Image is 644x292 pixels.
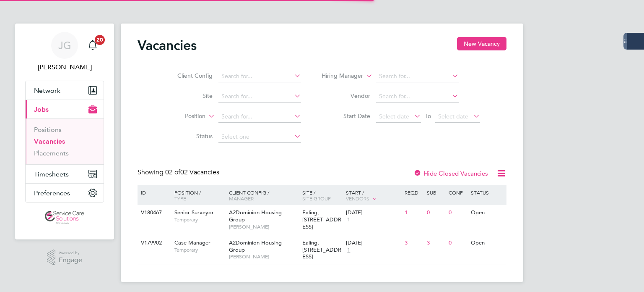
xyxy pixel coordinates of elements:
[47,250,83,266] a: Powered byEngage
[15,24,114,239] nav: Main navigation
[402,205,424,221] div: 1
[164,92,213,100] label: Site
[218,71,301,82] input: Search for...
[425,185,447,200] div: Sub
[447,205,468,221] div: 0
[168,185,227,205] div: Position /
[139,205,168,221] div: V180467
[218,91,301,103] input: Search for...
[58,40,71,51] span: JG
[302,209,341,230] span: Ealing, [STREET_ADDRESS]
[34,170,69,178] span: Timesheets
[402,185,424,200] div: Reqd
[447,235,468,251] div: 0
[346,247,351,254] span: 1
[26,118,104,164] div: Jobs
[379,113,409,120] span: Select date
[346,209,400,216] div: [DATE]
[26,100,104,118] button: Jobs
[174,209,214,216] span: Senior Surveyor
[425,205,447,221] div: 0
[322,112,370,120] label: Start Date
[165,168,219,176] span: 02 Vacancies
[26,184,104,202] button: Preferences
[34,105,49,113] span: Jobs
[218,111,301,123] input: Search for...
[157,112,205,121] label: Position
[229,209,282,223] span: A2Dominion Housing Group
[59,250,82,257] span: Powered by
[34,126,62,134] a: Positions
[302,239,341,260] span: Ealing, [STREET_ADDRESS]
[229,224,298,230] span: [PERSON_NAME]
[322,92,370,100] label: Vendor
[229,239,282,253] span: A2Dominion Housing Group
[139,235,168,251] div: V179902
[346,216,351,224] span: 1
[174,216,225,223] span: Temporary
[25,211,104,224] a: Go to home page
[26,165,104,183] button: Timesheets
[25,62,104,72] span: James Glover
[25,32,104,72] a: JG[PERSON_NAME]
[346,195,369,202] span: Vendors
[315,72,363,80] label: Hiring Manager
[174,247,225,253] span: Temporary
[469,235,505,251] div: Open
[469,185,505,200] div: Status
[447,185,468,200] div: Conf
[95,35,105,45] span: 20
[457,37,506,50] button: New Vacancy
[34,137,65,145] a: Vacancies
[376,71,459,82] input: Search for...
[302,195,331,202] span: Site Group
[344,185,402,206] div: Start /
[438,113,468,120] span: Select date
[45,211,84,224] img: servicecare-logo-retina.png
[164,72,213,79] label: Client Config
[139,185,168,200] div: ID
[138,37,197,54] h2: Vacancies
[402,235,424,251] div: 3
[346,239,400,247] div: [DATE]
[218,131,301,143] input: Select one
[34,189,70,197] span: Preferences
[165,168,180,176] span: 02 of
[227,185,300,205] div: Client Config /
[26,81,104,100] button: Network
[425,235,447,251] div: 3
[423,110,434,121] span: To
[84,32,101,59] a: 20
[229,253,298,260] span: [PERSON_NAME]
[300,185,344,205] div: Site /
[138,168,221,177] div: Showing
[34,87,60,95] span: Network
[376,91,459,103] input: Search for...
[59,257,82,264] span: Engage
[413,169,488,177] label: Hide Closed Vacancies
[34,149,69,157] a: Placements
[164,132,213,140] label: Status
[229,195,254,202] span: Manager
[174,195,186,202] span: Type
[469,205,505,221] div: Open
[174,239,210,246] span: Case Manager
